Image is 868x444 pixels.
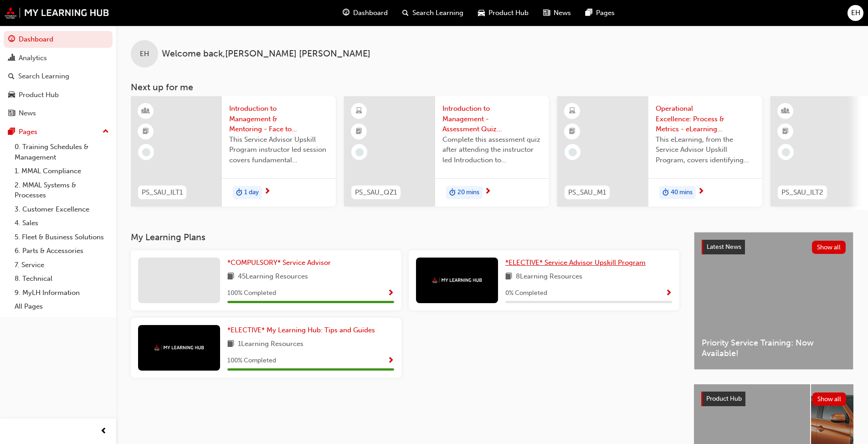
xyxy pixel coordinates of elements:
[18,71,69,82] div: Search Learning
[116,82,868,93] h3: Next up for me
[4,31,113,48] a: Dashboard
[442,103,542,134] span: Introduction to Management - Assessment Quiz (Service Advisor Upskill Program)
[671,187,693,198] span: 40 mins
[140,49,149,59] span: EH
[568,187,606,198] span: PS_SAU_M1
[11,286,113,300] a: 9. MyLH Information
[11,216,113,230] a: 4. Sales
[812,392,847,406] button: Show all
[11,244,113,258] a: 6. Parts & Accessories
[11,164,113,178] a: 1. MMAL Compliance
[19,53,47,63] div: Analytics
[103,126,109,138] span: up-icon
[238,271,308,283] span: 45 Learning Resources
[227,339,234,350] span: book-icon
[4,87,113,103] a: Product Hub
[656,103,755,134] span: Operational Excellence: Process & Metrics - eLearning Module (Service Advisor Upskill Program)
[142,148,150,156] span: learningRecordVerb_NONE-icon
[432,277,482,283] img: mmal
[694,232,853,370] a: Latest NewsShow allPriority Service Training: Now Available!
[11,230,113,244] a: 5. Fleet & Business Solutions
[665,288,672,299] button: Show Progress
[665,289,672,298] span: Show Progress
[227,288,276,299] span: 100 % Completed
[8,36,15,44] span: guage-icon
[702,240,846,254] a: Latest NewsShow all
[227,356,276,366] span: 100 % Completed
[4,68,113,85] a: Search Learning
[19,127,37,137] div: Pages
[781,187,823,198] span: PS_SAU_ILT2
[244,187,259,198] span: 1 day
[596,8,615,18] span: Pages
[8,128,15,136] span: pages-icon
[264,188,271,196] span: next-icon
[227,325,379,336] a: *ELECTIVE* My Learning Hub: Tips and Guides
[782,126,789,138] span: booktick-icon
[229,103,329,134] span: Introduction to Management & Mentoring - Face to Face Instructor Led Training (Service Advisor Up...
[578,4,622,22] a: pages-iconPages
[569,105,575,117] span: learningResourceType_ELEARNING-icon
[353,8,388,18] span: Dashboard
[154,345,204,351] img: mmal
[11,202,113,217] a: 3. Customer Excellence
[4,29,113,124] button: DashboardAnalyticsSearch LearningProduct HubNews
[516,271,582,283] span: 8 Learning Resources
[702,338,846,358] span: Priority Service Training: Now Available!
[701,392,846,406] a: Product HubShow all
[484,188,491,196] span: next-icon
[471,4,536,22] a: car-iconProduct Hub
[782,105,789,117] span: learningResourceType_INSTRUCTOR_LED-icon
[11,299,113,314] a: All Pages
[505,288,547,299] span: 0 % Completed
[11,140,113,164] a: 0. Training Schedules & Management
[143,126,149,138] span: booktick-icon
[557,96,762,207] a: PS_SAU_M1Operational Excellence: Process & Metrics - eLearning Module (Service Advisor Upskill Pr...
[707,243,741,251] span: Latest News
[344,96,549,207] a: PS_SAU_QZ1Introduction to Management - Assessment Quiz (Service Advisor Upskill Program)Complete ...
[569,126,575,138] span: booktick-icon
[442,134,542,165] span: Complete this assessment quiz after attending the instructor led Introduction to Management sessi...
[698,188,704,196] span: next-icon
[4,50,113,67] a: Analytics
[387,289,394,298] span: Show Progress
[335,4,395,22] a: guage-iconDashboard
[355,187,397,198] span: PS_SAU_QZ1
[554,8,571,18] span: News
[656,134,755,165] span: This eLearning, from the Service Advisor Upskill Program, covers identifying areas for improvemen...
[355,148,364,156] span: learningRecordVerb_NONE-icon
[143,105,149,117] span: learningResourceType_INSTRUCTOR_LED-icon
[131,232,679,243] h3: My Learning Plans
[227,271,234,283] span: book-icon
[505,271,512,283] span: book-icon
[19,90,59,100] div: Product Hub
[356,105,362,117] span: learningResourceType_ELEARNING-icon
[706,395,742,403] span: Product Hub
[449,187,456,199] span: duration-icon
[5,7,109,19] img: mmal
[536,4,578,22] a: news-iconNews
[227,258,334,268] a: *COMPULSORY* Service Advisor
[782,148,790,156] span: learningRecordVerb_NONE-icon
[851,8,860,18] span: EH
[387,288,394,299] button: Show Progress
[11,272,113,286] a: 8. Technical
[586,7,592,19] span: pages-icon
[227,326,375,334] span: *ELECTIVE* My Learning Hub: Tips and Guides
[100,426,107,437] span: prev-icon
[395,4,471,22] a: search-iconSearch Learning
[4,124,113,140] button: Pages
[229,134,329,165] span: This Service Advisor Upskill Program instructor led session covers fundamental management styles ...
[142,187,183,198] span: PS_SAU_ILT1
[387,357,394,365] span: Show Progress
[227,258,331,267] span: *COMPULSORY* Service Advisor
[457,187,479,198] span: 20 mins
[543,7,550,19] span: news-icon
[4,105,113,122] a: News
[569,148,577,156] span: learningRecordVerb_NONE-icon
[162,49,370,59] span: Welcome back , [PERSON_NAME] [PERSON_NAME]
[505,258,649,268] a: *ELECTIVE* Service Advisor Upskill Program
[356,126,362,138] span: booktick-icon
[387,355,394,367] button: Show Progress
